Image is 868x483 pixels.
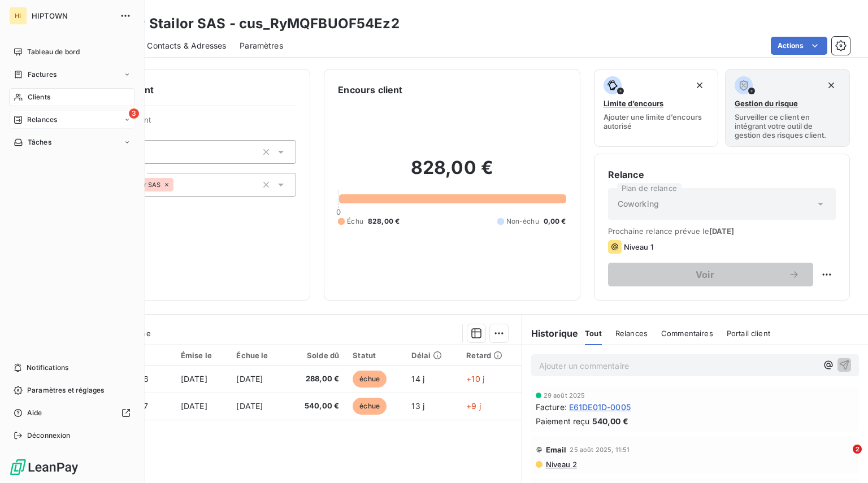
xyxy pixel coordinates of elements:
span: Clients [28,92,50,102]
div: HI [9,7,27,25]
span: Échu [347,216,363,227]
input: Ajouter une valeur [142,147,151,157]
span: Niveau 2 [545,460,577,469]
img: Logo LeanPay [9,458,79,476]
span: échue [353,398,387,415]
span: Gestion du risque [735,99,798,108]
a: Aide [9,404,135,422]
span: Ajouter une limite d’encours autorisé [604,112,709,130]
span: 3 [129,108,139,119]
button: Gestion du risqueSurveiller ce client en intégrant votre outil de gestion des risques client. [725,69,850,147]
h6: Relance [608,168,836,181]
span: échue [353,371,387,388]
span: Limite d’encours [604,99,663,108]
span: 2 [853,445,862,454]
span: Portail client [727,329,770,338]
span: Surveiller ce client en intégrant votre outil de gestion des risques client. [735,112,840,140]
h2: 828,00 € [338,156,566,190]
div: Émise le [181,351,223,360]
span: Commentaires [661,329,713,338]
span: [DATE] [236,374,263,384]
span: 828,00 € [368,216,400,227]
span: Tout [585,329,602,338]
span: [DATE] [181,374,207,384]
div: Échue le [236,351,279,360]
span: Paiement reçu [536,415,590,427]
button: Voir [608,263,813,286]
span: HIPTOWN [32,11,113,20]
span: 25 août 2025, 11:51 [570,446,630,453]
span: [DATE] [236,401,263,411]
span: 0 [336,207,341,216]
span: Notifications [27,363,68,373]
span: 0,00 € [544,216,566,227]
span: [DATE] [181,401,207,411]
span: 29 août 2025 [544,392,585,399]
span: +9 j [466,401,481,411]
h6: Historique [522,327,579,340]
h6: Encours client [338,83,402,97]
div: Délai [411,351,453,360]
span: Non-échu [506,216,539,227]
div: Solde dû [293,351,339,360]
input: Ajouter une valeur [173,180,183,190]
span: Relances [27,115,57,125]
span: Niveau 1 [624,242,653,251]
span: 540,00 € [293,401,339,412]
span: 288,00 € [293,373,339,385]
span: Prochaine relance prévue le [608,227,836,236]
span: Relances [615,329,648,338]
span: Déconnexion [27,430,71,441]
span: Coworking [618,198,659,210]
span: Voir [622,270,788,279]
span: Contacts & Adresses [147,40,226,51]
span: Email [546,445,567,454]
span: +10 j [466,374,484,384]
span: Paramètres et réglages [27,385,104,395]
h6: Informations client [68,83,296,97]
span: [DATE] [709,227,735,236]
span: Paramètres [240,40,283,51]
span: 14 j [411,374,424,384]
h3: STEAP Stailor SAS - cus_RyMQFBUOF54Ez2 [99,14,400,34]
span: Tâches [28,137,51,147]
span: Propriétés Client [91,115,296,131]
button: Limite d’encoursAjouter une limite d’encours autorisé [594,69,719,147]
span: Tableau de bord [27,47,80,57]
span: Facture : [536,401,567,413]
span: E61DE01D-0005 [569,401,631,413]
button: Actions [771,37,827,55]
span: 540,00 € [592,415,628,427]
div: Statut [353,351,398,360]
div: Retard [466,351,514,360]
span: Factures [28,69,57,80]
iframe: Intercom live chat [830,445,857,472]
span: Aide [27,408,42,418]
span: 13 j [411,401,424,411]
